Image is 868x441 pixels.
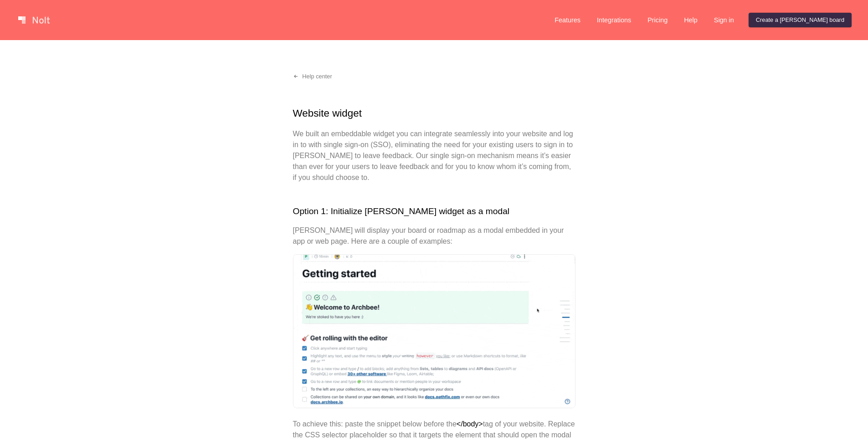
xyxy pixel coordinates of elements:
strong: </body> [457,420,483,428]
p: [PERSON_NAME] will display your board or roadmap as a modal embedded in your app or web page. Her... [293,225,575,247]
a: Integrations [590,13,638,27]
a: Help center [286,69,339,84]
h1: Website widget [293,106,575,121]
a: Create a [PERSON_NAME] board [749,13,852,27]
a: Pricing [640,13,675,27]
a: Features [547,13,588,27]
img: Modal examples [293,254,575,408]
a: Help [677,13,705,27]
a: Sign in [707,13,741,27]
p: We built an embeddable widget you can integrate seamlessly into your website and log in to with s... [293,128,575,183]
h2: Option 1: Initialize [PERSON_NAME] widget as a modal [293,205,575,218]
